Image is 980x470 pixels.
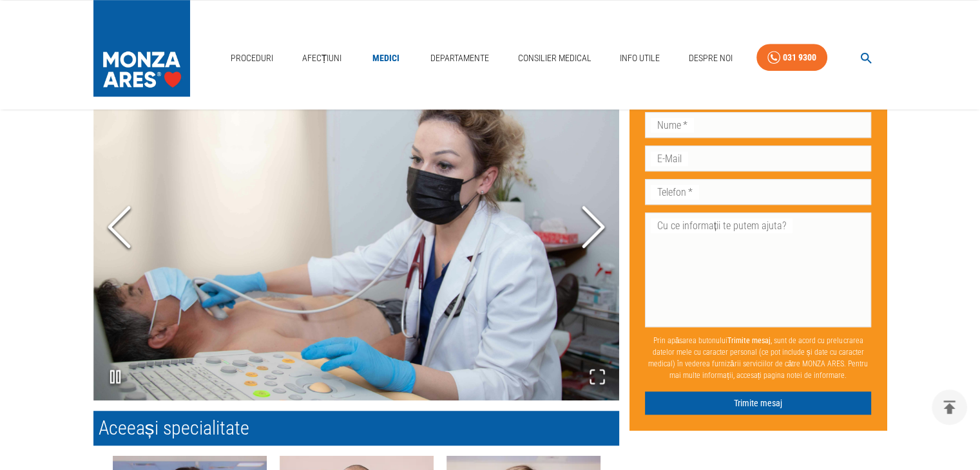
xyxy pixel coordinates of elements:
[575,355,619,400] button: Open Fullscreen
[645,391,872,415] button: Trimite mesaj
[568,156,619,300] button: Next Slide
[783,50,816,66] div: 031 9300
[684,45,738,71] a: Despre Noi
[93,411,619,446] h2: Aceeași specialitate
[93,156,145,300] button: Previous Slide
[615,45,665,71] a: Info Utile
[727,336,771,345] b: Trimite mesaj
[93,56,619,400] div: Go to Slide 4
[756,44,827,71] a: 031 9300
[297,45,347,71] a: Afecțiuni
[93,56,619,400] img: ZkchLiol0Zci9PCz_Dr.AlexandraCocoi-ecografiedopplercarotidiana.jpg
[425,45,494,71] a: Departamente
[365,45,407,71] a: Medici
[932,390,967,425] button: delete
[93,355,137,400] button: Play or Pause Slideshow
[645,330,872,386] p: Prin apăsarea butonului , sunt de acord cu prelucrarea datelor mele cu caracter personal (ce pot ...
[512,45,596,71] a: Consilier Medical
[226,45,278,71] a: Proceduri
